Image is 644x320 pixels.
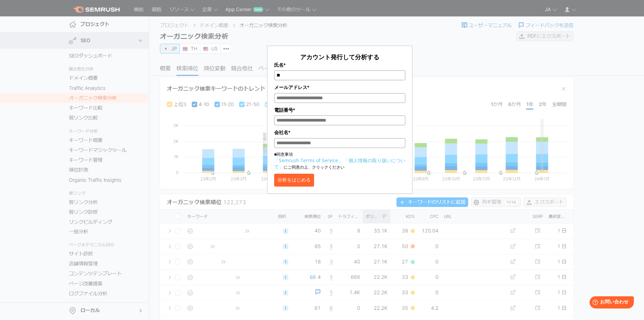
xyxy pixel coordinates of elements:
[300,53,379,61] span: アカウント発行して分析する
[274,84,405,91] label: メールアドレス*
[274,106,405,114] label: 電話番号*
[584,294,637,313] iframe: Help widget launcher
[274,157,405,170] a: 「個人情報の取り扱いについて」
[274,174,314,187] button: 分析をはじめる
[274,157,343,164] a: 「Semrush Terms of Service」
[274,151,405,170] p: ■同意事項 にご同意の上、クリックください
